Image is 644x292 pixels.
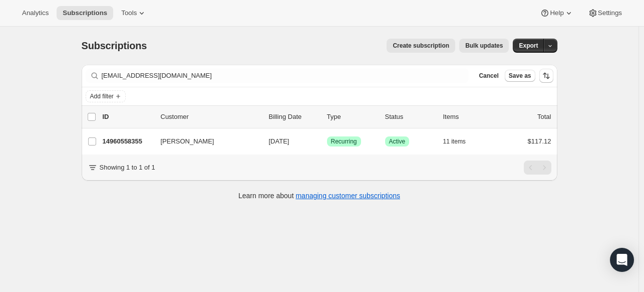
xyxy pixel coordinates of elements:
[161,112,261,122] p: Customer
[582,6,628,20] button: Settings
[479,72,498,80] span: Cancel
[475,70,502,82] button: Cancel
[519,42,538,50] span: Export
[393,42,449,50] span: Create subscription
[121,9,137,17] span: Tools
[155,133,255,150] button: [PERSON_NAME]
[295,192,400,200] a: managing customer subscriptions
[103,136,153,147] p: 14960558355
[387,39,455,53] button: Create subscription
[550,9,563,17] span: Help
[115,6,153,20] button: Tools
[238,191,400,201] p: Learn more about
[103,112,153,122] p: ID
[513,39,544,53] button: Export
[82,40,147,51] span: Subscriptions
[103,134,551,149] div: 14960558355[PERSON_NAME][DATE]SuccessRecurringSuccessActive11 items$117.12
[331,137,357,145] span: Recurring
[598,9,622,17] span: Settings
[459,39,509,53] button: Bulk updates
[534,6,579,20] button: Help
[100,163,155,173] p: Showing 1 to 1 of 1
[161,136,214,147] span: [PERSON_NAME]
[509,72,531,80] span: Save as
[505,70,535,82] button: Save as
[539,69,553,83] button: Sort the results
[443,137,466,145] span: 11 items
[385,112,435,122] p: Status
[90,92,114,100] span: Add filter
[465,42,503,50] span: Bulk updates
[443,112,493,122] div: Items
[389,137,406,145] span: Active
[443,134,477,149] button: 11 items
[524,161,551,175] nav: Pagination
[610,248,634,272] div: Open Intercom Messenger
[102,69,469,83] input: Filter subscribers
[22,9,49,17] span: Analytics
[269,112,319,122] p: Billing Date
[269,137,289,145] span: [DATE]
[16,6,55,20] button: Analytics
[327,112,377,122] div: Type
[63,9,107,17] span: Subscriptions
[537,112,551,122] p: Total
[57,6,113,20] button: Subscriptions
[103,112,551,122] div: IDCustomerBilling DateTypeStatusItemsTotal
[86,90,126,102] button: Add filter
[528,137,551,145] span: $117.12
